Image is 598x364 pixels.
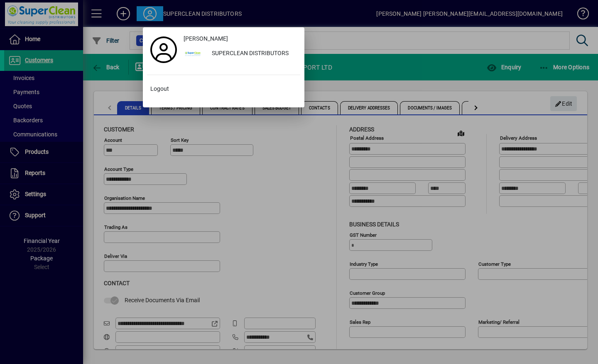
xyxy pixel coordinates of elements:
[180,46,300,61] button: SUPERCLEAN DISTRIBUTORS
[205,46,300,61] div: SUPERCLEAN DISTRIBUTORS
[147,42,180,57] a: Profile
[150,85,169,93] span: Logout
[180,32,300,46] a: [PERSON_NAME]
[184,34,228,43] span: [PERSON_NAME]
[147,82,300,97] button: Logout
